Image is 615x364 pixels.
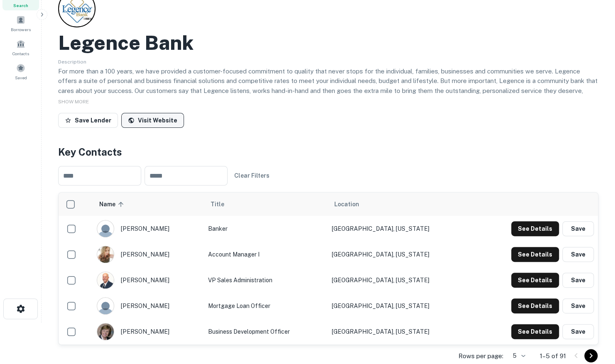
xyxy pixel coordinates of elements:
button: Save [562,298,594,313]
span: Borrowers [11,26,31,33]
span: Title [211,199,235,209]
span: SHOW MORE [58,99,89,105]
button: Save [562,247,594,262]
td: [GEOGRAPHIC_DATA], [US_STATE] [328,293,473,319]
img: 1516429463773 [97,272,114,288]
img: 1615821134705 [97,323,114,340]
th: Name [93,193,204,216]
button: See Details [511,298,559,313]
td: [GEOGRAPHIC_DATA], [US_STATE] [328,319,473,344]
td: VP Sales Administration [204,267,328,293]
button: Save [562,273,594,288]
a: Saved [2,60,39,83]
button: See Details [511,273,559,288]
img: 9c8pery4andzj6ohjkjp54ma2 [97,220,114,237]
div: [PERSON_NAME] [97,297,200,315]
button: Save Lender [58,113,118,128]
div: scrollable content [59,193,598,344]
td: [GEOGRAPHIC_DATA], [US_STATE] [328,242,473,267]
button: Save [562,324,594,339]
div: 5 [507,350,527,362]
span: Name [99,199,126,209]
span: Saved [15,74,27,81]
img: 1544730215783 [97,246,114,263]
div: [PERSON_NAME] [97,323,200,340]
span: Description [58,59,86,65]
div: [PERSON_NAME] [97,246,200,263]
p: 1–5 of 91 [540,351,566,361]
td: Mortgage Loan Officer [204,293,328,319]
td: Banker [204,216,328,242]
button: Save [562,221,594,236]
span: Contacts [12,50,29,57]
a: Borrowers [2,12,39,34]
th: Title [204,193,328,216]
div: [PERSON_NAME] [97,271,200,289]
th: Location [328,193,473,216]
h4: Key Contacts [58,144,598,159]
button: See Details [511,247,559,262]
h2: Legence Bank [58,31,194,55]
button: See Details [511,221,559,236]
span: Location [334,199,359,209]
span: Search [13,2,28,9]
a: Contacts [2,36,39,59]
iframe: Chat Widget [573,298,615,337]
div: [PERSON_NAME] [97,220,200,237]
td: Account Manager I [204,242,328,267]
button: See Details [511,324,559,339]
td: [GEOGRAPHIC_DATA], [US_STATE] [328,216,473,242]
p: For more than a 100 years, we have provided a customer-focused commitment to quality that never s... [58,66,598,115]
button: Go to next page [584,349,598,362]
td: [GEOGRAPHIC_DATA], [US_STATE] [328,267,473,293]
img: 9c8pery4andzj6ohjkjp54ma2 [97,298,114,314]
td: Business Development Officer [204,319,328,344]
a: Visit Website [121,113,184,128]
p: Rows per page: [458,351,503,361]
button: Clear Filters [231,168,273,183]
